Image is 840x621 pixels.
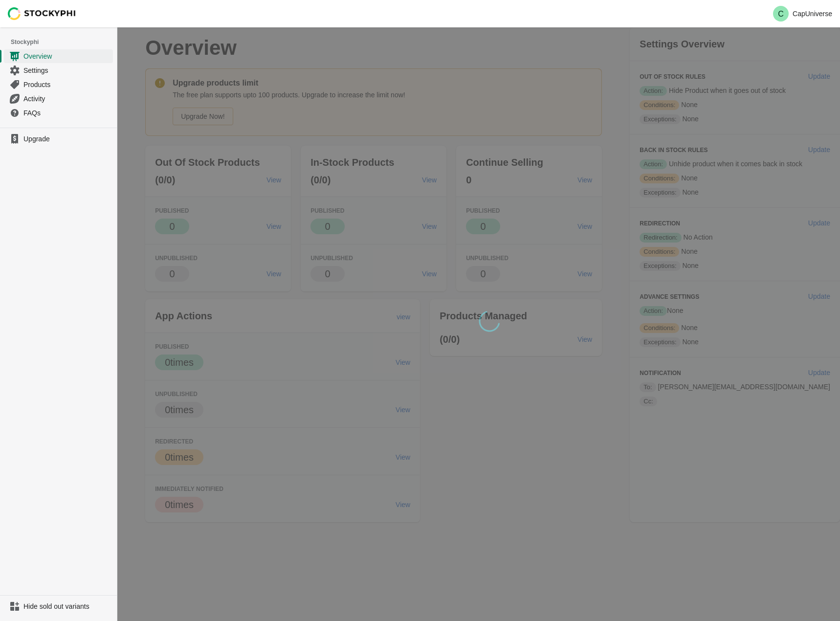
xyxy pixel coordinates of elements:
[4,91,113,106] a: Activity
[4,77,113,91] a: Products
[4,63,113,77] a: Settings
[23,66,111,75] span: Settings
[8,7,76,20] img: Stockyphi
[11,37,117,47] span: Stockyphi
[4,132,113,146] a: Upgrade
[773,6,789,22] span: Avatar with initials C
[793,10,832,18] p: CapUniverse
[4,106,113,120] a: FAQs
[23,601,111,611] span: Hide sold out variants
[4,49,113,63] a: Overview
[23,80,111,89] span: Products
[23,51,111,61] span: Overview
[23,108,111,118] span: FAQs
[769,4,836,23] button: Avatar with initials CCapUniverse
[778,10,784,18] text: C
[4,599,113,613] a: Hide sold out variants
[23,134,111,144] span: Upgrade
[23,94,111,104] span: Activity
